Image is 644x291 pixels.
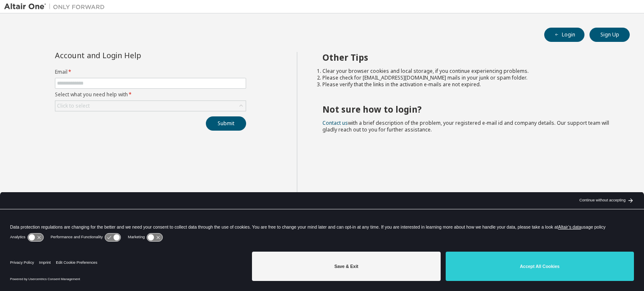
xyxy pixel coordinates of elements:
h2: Other Tips [322,52,615,63]
label: Select what you need help with [55,91,246,98]
li: Please verify that the links in the activation e-mails are not expired. [322,81,615,88]
div: Click to select [57,103,90,109]
span: with a brief description of the problem, your registered e-mail id and company details. Our suppo... [322,119,609,133]
li: Clear your browser cookies and local storage, if you continue experiencing problems. [322,68,615,75]
div: Click to select [55,101,246,111]
img: Altair One [4,3,109,11]
li: Please check for [EMAIL_ADDRESS][DOMAIN_NAME] mails in your junk or spam folder. [322,75,615,81]
h2: Not sure how to login? [322,104,615,115]
button: Submit [206,116,246,131]
a: Contact us [322,119,348,126]
div: Account and Login Help [55,52,208,59]
label: Email [55,69,246,75]
button: Sign Up [589,28,630,42]
button: Login [544,28,584,42]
